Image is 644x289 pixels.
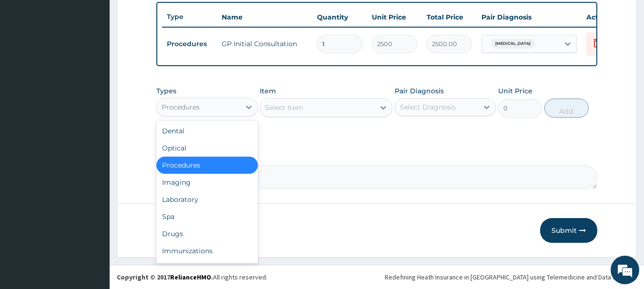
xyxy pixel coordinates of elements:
[265,103,303,112] div: Select Item
[544,99,589,118] button: Add
[385,272,637,282] div: Redefining Heath Insurance in [GEOGRAPHIC_DATA] using Telemedicine and Data Science!
[156,140,258,157] div: Optical
[156,242,258,259] div: Immunizations
[217,34,312,53] td: GP Initial Consultation
[162,35,217,53] td: Procedures
[162,8,217,26] th: Type
[498,86,532,96] label: Unit Price
[170,273,211,281] a: RelianceHMO
[260,86,276,96] label: Item
[582,8,629,27] th: Actions
[156,152,598,160] label: Comment
[156,174,258,191] div: Imaging
[50,53,160,66] div: Chat with us now
[540,218,597,243] button: Submit
[312,8,367,27] th: Quantity
[18,48,39,71] img: d_794563401_company_1708531726252_794563401
[422,8,477,27] th: Total Price
[477,8,582,27] th: Pair Diagnosis
[491,39,535,49] span: [MEDICAL_DATA]
[156,87,176,95] label: Types
[156,122,258,140] div: Dental
[156,191,258,208] div: Laboratory
[156,225,258,242] div: Drugs
[367,8,422,27] th: Unit Price
[217,8,312,27] th: Name
[162,102,200,112] div: Procedures
[55,85,132,181] span: We're online!
[395,86,444,96] label: Pair Diagnosis
[156,5,179,28] div: Minimize live chat window
[156,208,258,225] div: Spa
[400,102,456,112] div: Select Diagnosis
[156,259,258,277] div: Others
[117,273,213,281] strong: Copyright © 2017 .
[156,157,258,174] div: Procedures
[110,265,644,289] footer: All rights reserved.
[5,190,182,223] textarea: Type your message and hit 'Enter'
